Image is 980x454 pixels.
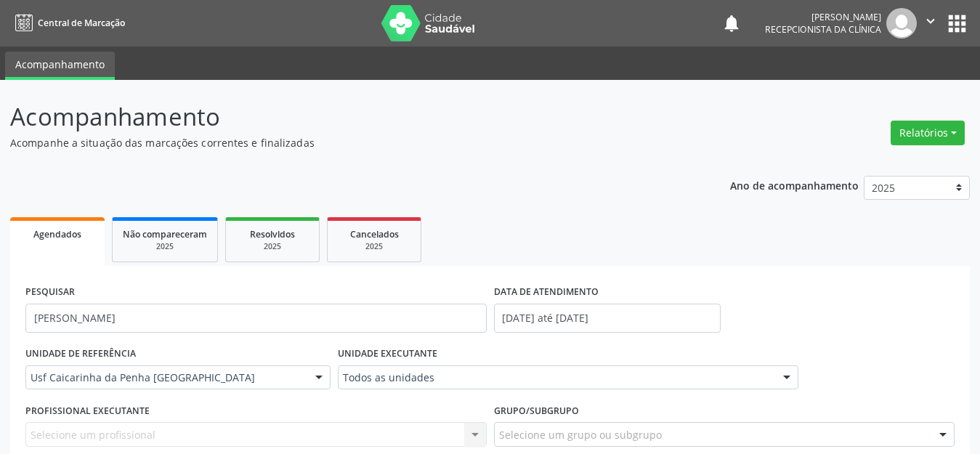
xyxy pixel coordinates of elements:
[123,228,207,240] span: Não compareceram
[33,228,81,240] span: Agendados
[891,121,965,145] button: Relatórios
[944,11,970,36] button: apps
[25,281,75,304] label: PESQUISAR
[343,370,769,385] span: Todos as unidades
[25,304,487,333] input: Nome, CNS
[338,343,437,365] label: UNIDADE EXECUTANTE
[10,99,682,135] p: Acompanhamento
[10,135,682,150] p: Acompanhe a situação das marcações correntes e finalizadas
[765,23,881,36] span: Recepcionista da clínica
[5,52,115,80] a: Acompanhamento
[250,228,295,240] span: Resolvidos
[494,400,579,422] label: Grupo/Subgrupo
[721,13,742,33] button: notifications
[338,241,410,252] div: 2025
[25,343,136,365] label: UNIDADE DE REFERÊNCIA
[494,304,721,333] input: Selecione um intervalo
[730,176,859,194] p: Ano de acompanhamento
[494,281,599,304] label: DATA DE ATENDIMENTO
[923,13,939,29] i: 
[499,427,662,442] span: Selecione um grupo ou subgrupo
[350,228,399,240] span: Cancelados
[917,8,944,38] button: 
[236,241,309,252] div: 2025
[10,11,125,35] a: Central de Marcação
[25,400,150,422] label: PROFISSIONAL EXECUTANTE
[31,370,301,385] span: Usf Caicarinha da Penha [GEOGRAPHIC_DATA]
[123,241,207,252] div: 2025
[886,8,917,38] img: img
[38,17,125,29] span: Central de Marcação
[765,11,881,23] div: [PERSON_NAME]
